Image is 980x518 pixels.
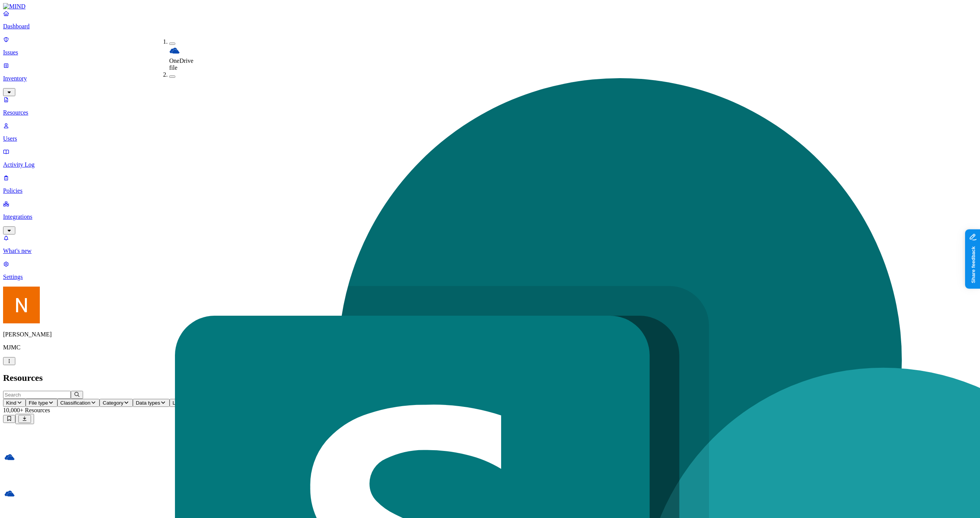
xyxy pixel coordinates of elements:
a: Dashboard [3,10,977,30]
input: Search [3,391,71,399]
a: Users [3,122,977,142]
p: Integrations [3,213,977,220]
p: [PERSON_NAME] [3,331,977,338]
a: Settings [3,261,977,280]
span: Category [103,400,123,406]
span: 10,000+ Resources [3,407,50,413]
p: What's new [3,248,977,254]
a: Issues [3,36,977,56]
p: MJMC [3,344,977,351]
span: File type [29,400,48,406]
span: Kind [6,400,16,406]
p: Policies [3,187,977,194]
a: MIND [3,3,977,10]
img: onedrive [4,488,15,499]
p: Dashboard [3,23,977,30]
p: Users [3,135,977,142]
a: Inventory [3,62,977,95]
a: Resources [3,96,977,116]
a: What's new [3,234,977,254]
p: Inventory [3,75,977,82]
h2: Resources [3,373,977,383]
p: Settings [3,274,977,280]
a: Integrations [3,200,977,233]
img: Nitai Mishary [3,287,40,323]
p: Activity Log [3,161,977,168]
div: Kind [4,432,961,439]
span: OneDrive file [169,57,193,71]
img: onedrive [4,452,15,462]
img: MIND [3,3,26,10]
a: Policies [3,174,977,194]
p: Resources [3,109,977,116]
p: Issues [3,49,977,56]
img: onedrive [169,45,180,56]
a: Activity Log [3,148,977,168]
span: Data types [136,400,160,406]
span: Classification [60,400,91,406]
